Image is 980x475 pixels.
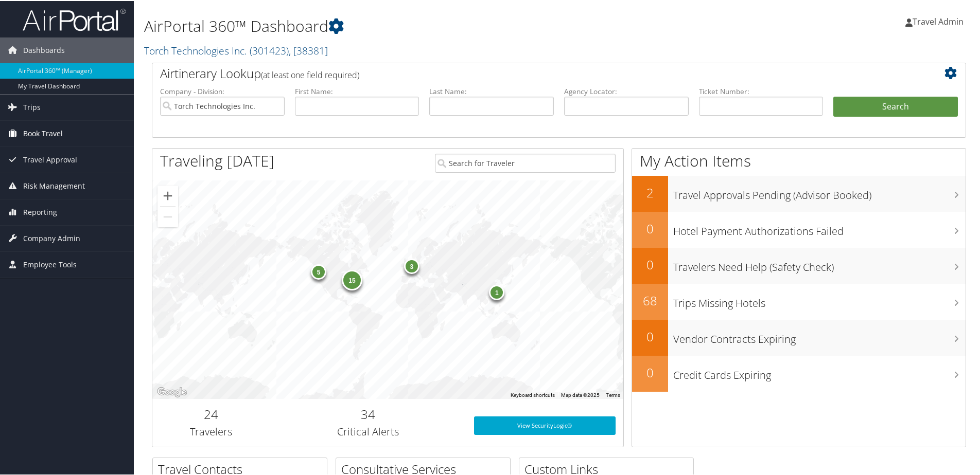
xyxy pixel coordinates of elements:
[632,183,668,200] h2: 2
[289,43,328,57] span: , [ 38381 ]
[23,7,126,31] img: airportal-logo.png
[913,15,964,26] span: Travel Admin
[699,85,824,96] label: Ticket Number:
[23,94,41,119] span: Trips
[632,175,966,211] a: 2Travel Approvals Pending (Advisor Booked)
[673,218,966,238] h3: Hotel Payment Authorizations Failed
[632,283,966,319] a: 68Trips Missing Hotels
[606,391,620,397] a: Terms (opens in new tab)
[23,172,85,198] span: Risk Management
[632,149,966,171] h1: My Action Items
[23,120,63,145] span: Book Travel
[833,96,958,116] button: Search
[404,258,419,273] div: 3
[23,225,80,250] span: Company Admin
[23,198,57,224] span: Reporting
[157,206,178,226] button: Zoom out
[250,43,289,57] span: ( 301423 )
[311,263,326,279] div: 5
[511,391,555,398] button: Keyboard shortcuts
[144,14,697,36] h1: AirPortal 360™ Dashboard
[160,149,274,171] h1: Traveling [DATE]
[632,211,966,247] a: 0Hotel Payment Authorizations Failed
[157,185,178,205] button: Zoom in
[144,43,328,57] a: Torch Technologies Inc.
[160,64,890,81] h2: Airtinerary Lookup
[278,424,459,438] h3: Critical Alerts
[632,363,668,380] h2: 0
[429,85,554,96] label: Last Name:
[155,385,189,398] a: Open this area in Google Maps (opens a new window)
[23,36,65,62] span: Dashboards
[632,355,966,391] a: 0Credit Cards Expiring
[905,5,974,36] a: Travel Admin
[23,251,77,277] span: Employee Tools
[23,146,77,172] span: Travel Approval
[632,319,966,355] a: 0Vendor Contracts Expiring
[474,415,616,434] a: View SecurityLogic®
[673,326,966,345] h3: Vendor Contracts Expiring
[160,405,262,422] h2: 24
[632,327,668,344] h2: 0
[155,385,189,398] img: Google
[435,153,616,172] input: Search for Traveler
[632,291,668,308] h2: 68
[673,182,966,202] h3: Travel Approvals Pending (Advisor Booked)
[632,255,668,272] h2: 0
[295,85,419,96] label: First Name:
[160,85,285,96] label: Company - Division:
[673,362,966,381] h3: Credit Cards Expiring
[564,85,689,96] label: Agency Locator:
[342,269,362,289] div: 15
[278,405,459,422] h2: 34
[632,247,966,283] a: 0Travelers Need Help (Safety Check)
[160,424,262,438] h3: Travelers
[561,391,600,397] span: Map data ©2025
[489,284,505,299] div: 1
[673,254,966,273] h3: Travelers Need Help (Safety Check)
[261,68,359,80] span: (at least one field required)
[673,290,966,309] h3: Trips Missing Hotels
[632,219,668,236] h2: 0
